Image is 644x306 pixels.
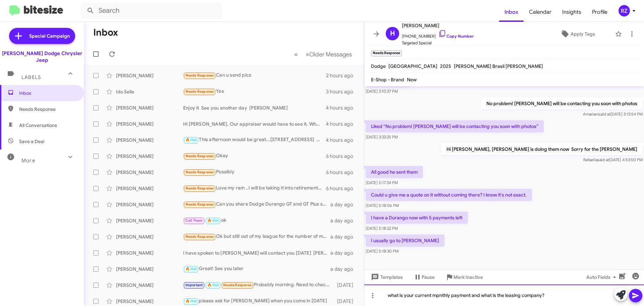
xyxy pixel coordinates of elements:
[185,218,203,223] span: Call Them
[366,189,532,201] p: Could u give me a quote on it without coming there? I know it's not exact.
[116,121,183,127] div: [PERSON_NAME]
[366,120,544,132] p: Liked “No problem! [PERSON_NAME] will be contacting you soon with photos”
[583,157,643,162] span: Rafaella [DATE] 4:53:50 PM
[334,282,359,289] div: [DATE]
[390,28,395,39] span: H
[185,73,214,78] span: Needs Response
[366,203,399,208] span: [DATE] 5:18:06 PM
[366,180,398,185] span: [DATE] 5:17:34 PM
[207,218,219,223] span: 🔥 Hot
[334,298,359,305] div: [DATE]
[183,217,330,224] div: ok
[185,299,197,303] span: 🔥 Hot
[116,185,183,192] div: [PERSON_NAME]
[183,265,330,273] div: Great! See you later
[326,104,359,111] div: 4 hours ago
[440,271,488,283] button: Mark Inactive
[408,271,440,283] button: Pause
[116,137,183,143] div: [PERSON_NAME]
[185,186,214,190] span: Needs Response
[330,266,359,272] div: a day ago
[366,134,398,139] span: [DATE] 3:33:25 PM
[613,5,637,16] button: RZ
[19,106,76,113] span: Needs Response
[81,3,222,19] input: Search
[543,28,612,40] button: Apply Tags
[19,90,76,96] span: Inbox
[330,250,359,256] div: a day ago
[481,97,643,110] p: No problem! [PERSON_NAME] will be contacting you soon with photos
[371,77,404,83] span: E-Shop - Brand
[441,143,643,155] p: Hi [PERSON_NAME], [PERSON_NAME] is doing them now Sorry for the [PERSON_NAME]
[21,158,35,164] span: More
[183,104,326,111] div: Enjoy it See you another day [PERSON_NAME]
[326,121,359,127] div: 4 hours ago
[185,283,203,287] span: Important
[402,40,474,46] span: Targeted Special
[183,201,330,208] div: Can you share Dodge Durango GT and GT Plus savings details on my email address?
[9,28,75,44] a: Special Campaign
[116,298,183,305] div: [PERSON_NAME]
[116,217,183,224] div: [PERSON_NAME]
[116,250,183,256] div: [PERSON_NAME]
[581,271,624,283] button: Auto Fields
[366,226,398,231] span: [DATE] 5:18:22 PM
[290,47,356,61] nav: Page navigation example
[453,271,483,283] span: Mark Inactive
[402,30,474,40] span: [PHONE_NUMBER]
[185,154,214,158] span: Needs Response
[326,185,359,192] div: 6 hours ago
[370,271,403,283] span: Templates
[438,34,474,39] a: Copy Number
[207,283,219,287] span: 🔥 Hot
[116,282,183,289] div: [PERSON_NAME]
[366,89,398,94] span: [DATE] 3:10:37 PM
[183,250,330,256] div: I have spoken to [PERSON_NAME] will contact you [DATE] [PERSON_NAME]
[583,112,643,117] span: Amariani [DATE] 3:13:54 PM
[290,47,302,61] button: Previous
[524,2,557,22] a: Calendar
[330,217,359,224] div: a day ago
[422,271,435,283] span: Pause
[402,21,474,30] span: [PERSON_NAME]
[597,157,609,162] span: said at
[326,169,359,176] div: 6 hours ago
[440,63,451,69] span: 2025
[116,104,183,111] div: [PERSON_NAME]
[454,63,543,69] span: [PERSON_NAME] Brasil [PERSON_NAME]
[619,5,630,16] div: RZ
[499,2,524,22] a: Inbox
[185,234,214,239] span: Needs Response
[306,50,309,58] span: »
[185,89,214,94] span: Needs Response
[183,184,326,192] div: Love my ram ..I will be taking it into retirement.... thks jtb
[388,63,437,69] span: [GEOGRAPHIC_DATA]
[19,138,44,145] span: Save a Deal
[185,170,214,174] span: Needs Response
[116,169,183,176] div: [PERSON_NAME]
[302,47,356,61] button: Next
[116,153,183,160] div: [PERSON_NAME]
[407,77,417,83] span: New
[116,201,183,208] div: [PERSON_NAME]
[93,27,118,38] h1: Inbox
[21,74,41,80] span: Labels
[366,166,423,178] p: All good he sent them
[371,63,386,69] span: Dodge
[587,2,613,22] a: Profile
[185,202,214,207] span: Needs Response
[183,121,326,127] div: Hi [PERSON_NAME], Our appraiser would have to see it. When would you like to stop in? I can set a...
[183,136,326,144] div: This afternoon would be great...[STREET_ADDRESS] See you soon [PERSON_NAME]
[366,212,468,224] p: I have a Durango now with 5 payments left
[326,153,359,160] div: 6 hours ago
[557,2,587,22] a: Insights
[183,72,326,79] div: Can u send pics
[183,168,326,176] div: Possibly
[19,122,57,129] span: All Conversations
[371,50,402,56] small: Needs Response
[599,112,610,117] span: said at
[326,137,359,143] div: 4 hours ago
